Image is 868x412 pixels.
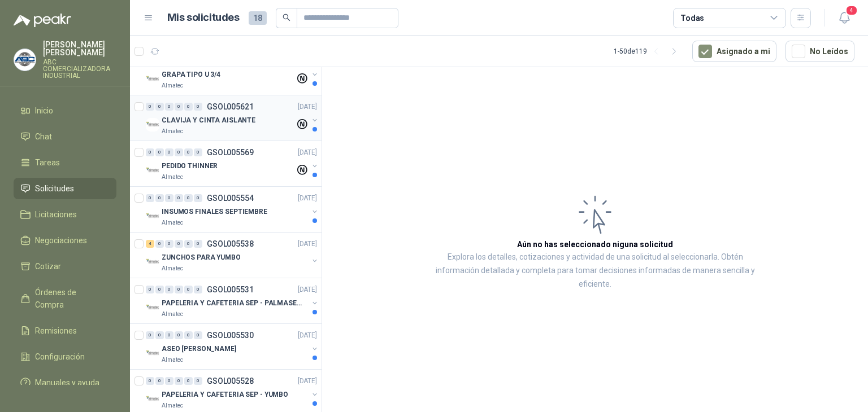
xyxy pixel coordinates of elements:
div: 0 [146,148,154,156]
p: Almatec [162,81,183,90]
span: Solicitudes [35,182,74,195]
p: Almatec [162,310,183,319]
button: Asignado a mi [692,41,776,62]
div: 0 [146,103,154,111]
img: Company Logo [146,301,159,314]
p: GSOL005554 [207,194,254,202]
p: [DATE] [298,376,317,387]
div: 0 [155,286,164,293]
p: GSOL005621 [207,103,254,111]
div: 4 [146,240,154,248]
p: [DATE] [298,239,317,249]
a: Tareas [14,152,116,173]
span: Cotizar [35,260,61,273]
p: [PERSON_NAME] [PERSON_NAME] [43,41,116,56]
div: 0 [194,103,202,111]
img: Company Logo [146,255,159,269]
p: Almatec [162,173,183,182]
a: 0 0 0 0 0 0 GSOL005528[DATE] Company LogoPAPELERIA Y CAFETERIA SEP - YUMBOAlmatec [146,374,319,410]
a: Manuales y ayuda [14,372,116,393]
div: 0 [194,194,202,202]
button: No Leídos [785,41,854,62]
a: Licitaciones [14,204,116,225]
a: Chat [14,126,116,147]
div: 0 [194,286,202,293]
p: GRAPA TIPO U 3/4 [162,69,220,80]
span: Órdenes de Compra [35,286,106,311]
p: PAPELERIA Y CAFETERIA SEP - YUMBO [162,389,288,400]
img: Company Logo [146,209,159,223]
div: 0 [194,377,202,385]
div: 0 [175,331,183,339]
p: [DATE] [298,102,317,112]
img: Company Logo [146,392,159,406]
div: 0 [155,194,164,202]
div: 0 [146,286,154,293]
a: Configuración [14,346,116,367]
div: 0 [146,377,154,385]
img: Company Logo [146,347,159,360]
p: GSOL005531 [207,286,254,293]
h1: Mis solicitudes [167,10,240,26]
div: 0 [194,148,202,156]
div: 0 [175,103,183,111]
p: Almatec [162,218,183,227]
div: 0 [175,148,183,156]
p: Almatec [162,264,183,273]
a: Negociaciones [14,230,116,251]
p: [DATE] [298,147,317,158]
div: 0 [165,103,173,111]
img: Logo peakr [14,14,71,27]
p: GSOL005530 [207,331,254,339]
div: 0 [155,331,164,339]
p: ASEO [PERSON_NAME] [162,344,236,354]
a: Solicitudes [14,178,116,199]
button: 4 [834,8,854,28]
a: Remisiones [14,320,116,341]
div: 0 [194,240,202,248]
p: INSUMOS FINALES SEPTIEMBRE [162,207,267,217]
p: [DATE] [298,193,317,204]
div: 0 [184,194,193,202]
div: 0 [165,194,173,202]
span: 4 [845,5,858,16]
a: Cotizar [14,256,116,277]
p: Almatec [162,356,183,365]
a: Inicio [14,100,116,121]
span: search [283,14,290,21]
span: Chat [35,130,52,143]
span: Remisiones [35,325,77,337]
div: 0 [165,148,173,156]
div: 0 [165,240,173,248]
div: 0 [165,331,173,339]
span: Negociaciones [35,234,87,247]
div: 0 [184,148,193,156]
a: 4 0 0 0 0 0 GSOL005538[DATE] Company LogoZUNCHOS PARA YUMBOAlmatec [146,237,319,273]
p: GSOL005538 [207,240,254,248]
p: GSOL005569 [207,148,254,156]
div: 0 [184,286,193,293]
div: 0 [175,194,183,202]
div: 0 [155,377,164,385]
img: Company Logo [146,118,159,132]
div: 0 [184,103,193,111]
p: Almatec [162,127,183,136]
a: 0 0 0 0 0 0 GSOL005530[DATE] Company LogoASEO [PERSON_NAME]Almatec [146,328,319,365]
div: 0 [184,240,193,248]
div: 1 - 50 de 119 [614,42,683,60]
span: Tareas [35,156,60,169]
p: CLAVIJA Y CINTA AISLANTE [162,115,255,126]
p: GSOL005528 [207,377,254,385]
div: 0 [184,377,193,385]
a: 0 0 0 0 0 0 GSOL005622[DATE] Company LogoGRAPA TIPO U 3/4Almatec [146,54,319,90]
span: Configuración [35,350,85,363]
img: Company Logo [146,164,159,177]
span: Inicio [35,104,53,117]
a: 0 0 0 0 0 0 GSOL005531[DATE] Company LogoPAPELERIA Y CAFETERIA SEP - PALMASECAAlmatec [146,283,319,319]
p: Almatec [162,401,183,410]
p: PEDIDO THINNER [162,161,218,172]
p: PAPELERIA Y CAFETERIA SEP - PALMASECA [162,298,302,309]
p: ABC COMERCIALIZADORA INDUSTRIAL [43,59,116,79]
div: 0 [175,377,183,385]
div: Todas [680,12,704,24]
